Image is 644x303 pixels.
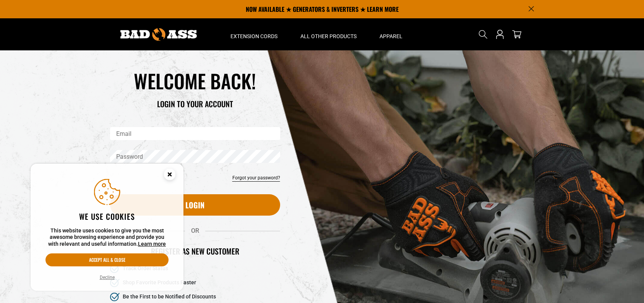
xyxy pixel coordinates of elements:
[230,33,277,40] span: Extension Cords
[110,293,280,301] li: Be the First to be Notified of Discounts
[300,33,357,40] span: All Other Products
[45,211,169,221] h2: We use cookies
[45,227,169,248] p: This website uses cookies to give you the most awesome browsing experience and provide you with r...
[110,69,280,93] h1: WELCOME BACK!
[31,164,183,291] aside: Cookie Consent
[120,28,197,41] img: Bad Ass Extension Cords
[110,264,280,273] li: Track Order Status
[138,241,166,247] a: Learn more
[368,18,414,50] summary: Apparel
[477,28,489,40] summary: Search
[110,279,280,287] li: Shop Favorite Products Faster
[219,18,289,50] summary: Extension Cords
[97,274,117,281] button: Decline
[185,227,205,234] span: OR
[110,99,280,109] h3: LOGIN TO YOUR ACCOUNT
[110,194,280,216] button: Login
[380,33,402,40] span: Apparel
[289,18,368,50] summary: All Other Products
[110,246,280,256] h2: Register as new customer
[45,253,169,266] button: Accept all & close
[232,174,280,181] a: Forgot your password?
